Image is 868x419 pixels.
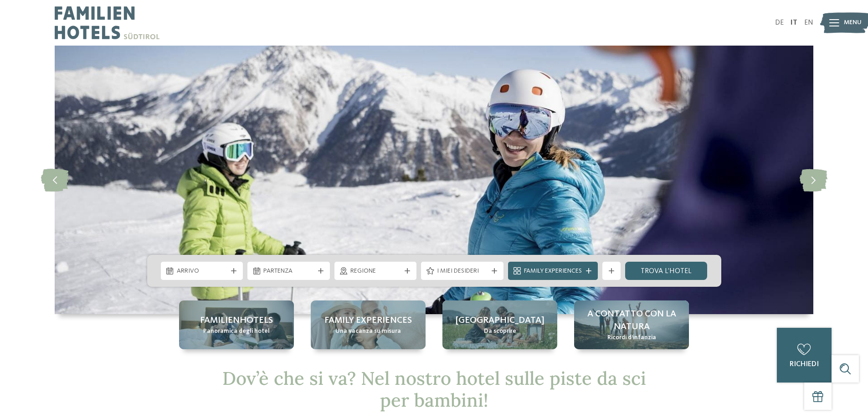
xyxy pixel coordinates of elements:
span: Arrivo [177,267,227,276]
a: EN [804,19,813,26]
a: Hotel sulle piste da sci per bambini: divertimento senza confini [GEOGRAPHIC_DATA] Da scoprire [442,300,557,349]
span: [GEOGRAPHIC_DATA] [456,314,544,327]
a: Hotel sulle piste da sci per bambini: divertimento senza confini A contatto con la natura Ricordi... [574,300,689,349]
a: Hotel sulle piste da sci per bambini: divertimento senza confini Family experiences Una vacanza s... [311,300,426,349]
a: richiedi [777,328,832,383]
a: DE [775,19,784,26]
span: Family experiences [324,314,412,327]
span: richiedi [790,361,819,368]
span: Panoramica degli hotel [203,327,270,336]
span: I miei desideri [437,267,488,276]
a: trova l’hotel [625,262,708,280]
a: IT [791,19,797,26]
span: Dov’è che si va? Nel nostro hotel sulle piste da sci per bambini! [222,367,646,412]
span: Una vacanza su misura [335,327,401,336]
span: Da scoprire [484,327,516,336]
span: Partenza [263,267,314,276]
span: Regione [350,267,401,276]
span: Menu [844,18,862,27]
img: Hotel sulle piste da sci per bambini: divertimento senza confini [55,46,813,314]
span: Family Experiences [524,267,582,276]
span: Familienhotels [200,314,273,327]
a: Hotel sulle piste da sci per bambini: divertimento senza confini Familienhotels Panoramica degli ... [179,300,294,349]
span: Ricordi d’infanzia [607,333,656,342]
span: A contatto con la natura [583,308,680,333]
